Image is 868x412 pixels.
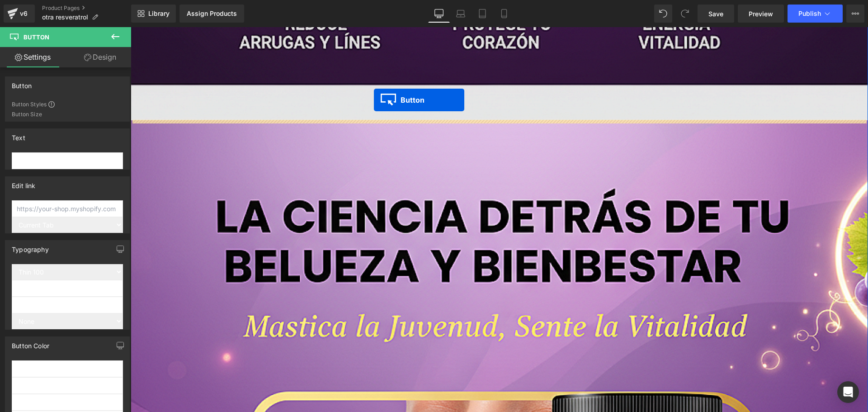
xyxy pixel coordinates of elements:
div: Button [12,77,32,90]
a: Product Pages [42,5,131,12]
a: Tablet [472,5,493,23]
span: otra resveratrol [42,14,88,21]
div: Button Styles [12,100,123,108]
span: Preview [749,9,773,19]
span: Publish [798,10,821,17]
span: Save [708,9,723,19]
a: Design [67,47,133,67]
div: Assign Products [187,10,237,17]
div: Button Color [12,337,49,350]
a: Mobile [493,5,515,23]
a: Laptop [450,5,472,23]
div: Typography [12,241,49,253]
input: https://your-shop.myshopify.com [12,200,123,217]
a: Preview [738,5,784,23]
a: New Library [131,5,176,23]
button: More [846,5,864,23]
span: Library [148,9,170,18]
a: v6 [4,5,35,23]
button: Undo [654,5,672,23]
div: Button Size [12,111,123,118]
div: Open Intercom Messenger [837,381,859,403]
div: Text [12,129,25,142]
div: Edit link [12,177,36,189]
div: v6 [18,8,29,19]
span: Button [24,33,49,41]
button: Redo [676,5,694,23]
button: Publish [788,5,843,23]
a: Desktop [428,5,450,23]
